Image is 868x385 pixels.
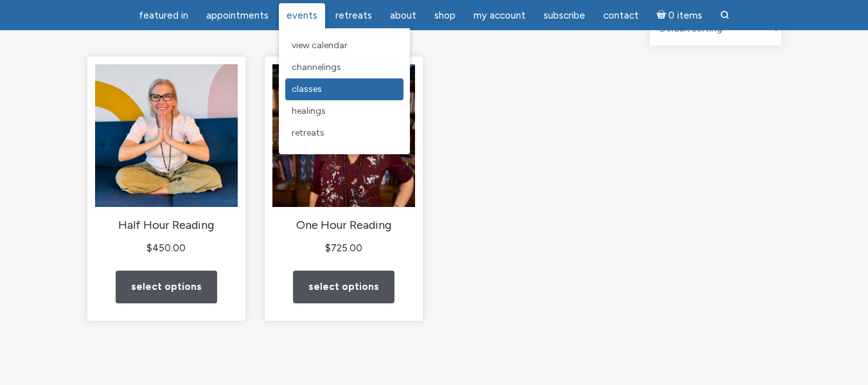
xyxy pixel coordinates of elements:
[382,3,424,28] a: About
[603,10,639,21] span: Contact
[287,10,317,21] span: Events
[272,64,415,256] a: One Hour Reading $725.00
[139,10,188,21] span: featured in
[285,100,403,122] a: Healings
[292,84,322,94] span: Classes
[292,40,348,51] span: View Calendar
[285,57,403,78] a: Channelings
[206,10,269,21] span: Appointments
[95,64,238,256] a: Half Hour Reading $450.00
[116,271,217,303] a: Add to cart: “Half Hour Reading”
[328,3,380,28] a: Retreats
[657,10,669,21] i: Cart
[146,242,186,254] bdi: 450.00
[285,78,403,100] a: Classes
[474,10,526,21] span: My Account
[596,3,646,28] a: Contact
[285,122,403,144] a: Retreats
[649,2,711,28] a: Cart0 items
[279,3,325,28] a: Events
[95,218,238,233] h2: Half Hour Reading
[536,3,593,28] a: Subscribe
[325,242,331,254] span: $
[146,242,152,254] span: $
[668,11,702,21] span: 0 items
[95,64,238,207] img: Half Hour Reading
[292,127,324,138] span: Retreats
[272,64,415,207] img: One Hour Reading
[466,3,533,28] a: My Account
[293,271,394,303] a: Add to cart: “One Hour Reading”
[335,10,372,21] span: Retreats
[285,35,403,57] a: View Calendar
[390,10,416,21] span: About
[292,105,326,116] span: Healings
[427,3,463,28] a: Shop
[131,3,196,28] a: featured in
[544,10,585,21] span: Subscribe
[325,242,362,254] bdi: 725.00
[292,62,341,73] span: Channelings
[434,10,456,21] span: Shop
[199,3,276,28] a: Appointments
[272,218,415,233] h2: One Hour Reading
